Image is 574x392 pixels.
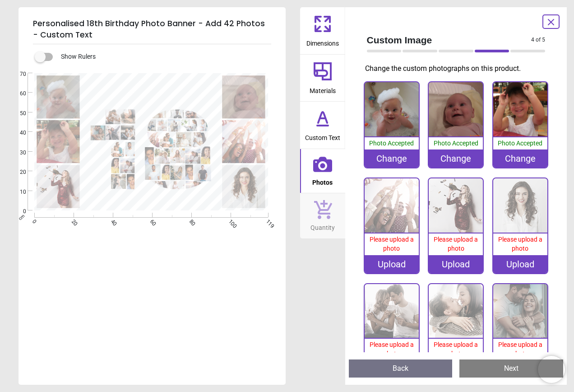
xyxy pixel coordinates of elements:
[300,7,345,54] button: Dimensions
[300,55,345,102] button: Materials
[9,129,26,137] span: 40
[349,359,453,378] button: Back
[365,255,419,273] div: Upload
[300,102,345,149] button: Custom Text
[109,218,115,224] span: 40
[434,236,478,252] span: Please upload a photo
[369,140,414,147] span: Photo Accepted
[312,174,333,187] span: Photos
[306,35,339,48] span: Dimensions
[9,70,26,78] span: 70
[498,140,542,147] span: Photo Accepted
[9,110,26,117] span: 50
[9,188,26,196] span: 10
[69,218,75,224] span: 20
[9,168,26,176] span: 20
[33,14,271,44] h5: Personalised 18th Birthday Photo Banner - Add 42 Photos - Custom Text
[264,218,270,224] span: 119
[9,208,26,215] span: 0
[434,341,478,357] span: Please upload a photo
[305,129,340,143] span: Custom Text
[40,51,286,62] div: Show Rulers
[429,149,483,168] div: Change
[434,140,478,147] span: Photo Accepted
[9,149,26,157] span: 30
[18,213,26,221] span: cm
[367,33,532,47] span: Custom Image
[148,218,154,224] span: 60
[493,149,547,168] div: Change
[9,90,26,98] span: 60
[310,82,336,96] span: Materials
[370,341,414,357] span: Please upload a photo
[187,218,193,224] span: 80
[531,36,545,44] span: 4 of 5
[498,341,542,357] span: Please upload a photo
[300,193,345,238] button: Quantity
[429,255,483,273] div: Upload
[227,218,232,224] span: 100
[370,236,414,252] span: Please upload a photo
[493,255,547,273] div: Upload
[498,236,542,252] span: Please upload a photo
[310,219,335,233] span: Quantity
[365,64,553,74] p: Change the custom photographs on this product.
[459,359,563,378] button: Next
[538,356,565,383] iframe: Brevo live chat
[30,218,36,224] span: 0
[365,149,419,168] div: Change
[300,149,345,193] button: Photos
